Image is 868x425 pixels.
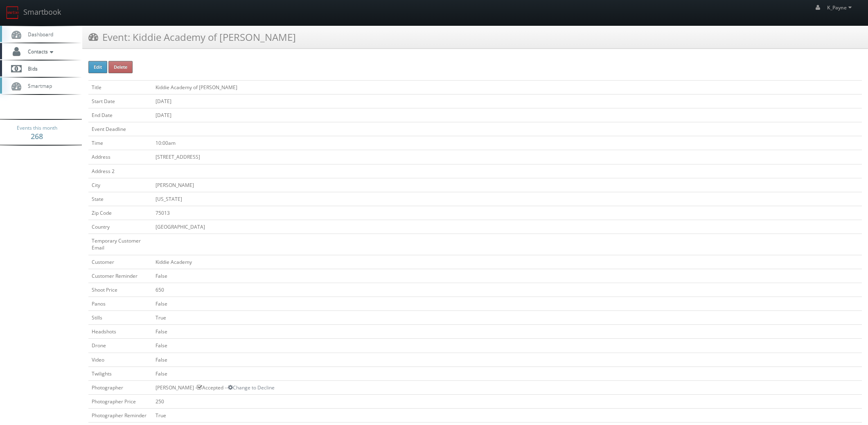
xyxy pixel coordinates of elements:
[24,31,53,38] span: Dashboard
[152,283,862,297] td: 650
[88,178,152,192] td: City
[88,283,152,297] td: Shoot Price
[152,367,862,380] td: False
[88,136,152,150] td: Time
[152,269,862,283] td: False
[88,122,152,136] td: Event Deadline
[88,325,152,339] td: Headshots
[88,297,152,310] td: Panos
[152,394,862,408] td: 250
[88,108,152,122] td: End Date
[88,94,152,108] td: Start Date
[152,255,862,269] td: Kiddie Academy
[88,234,152,255] td: Temporary Customer Email
[88,192,152,206] td: State
[152,136,862,150] td: 10:00am
[152,150,862,164] td: [STREET_ADDRESS]
[88,409,152,423] td: Photographer Reminder
[827,4,854,11] span: K_Payne
[108,61,133,73] button: Delete
[152,380,862,394] td: [PERSON_NAME] - Accepted --
[88,164,152,178] td: Address 2
[31,131,43,141] strong: 268
[17,124,57,132] span: Events this month
[228,384,275,391] a: Change to Decline
[88,339,152,353] td: Drone
[88,206,152,220] td: Zip Code
[152,206,862,220] td: 75013
[152,339,862,353] td: False
[24,65,38,72] span: Bids
[24,82,52,89] span: Smartmap
[152,325,862,339] td: False
[152,108,862,122] td: [DATE]
[88,269,152,283] td: Customer Reminder
[152,178,862,192] td: [PERSON_NAME]
[88,367,152,380] td: Twilights
[88,150,152,164] td: Address
[152,353,862,367] td: False
[88,380,152,394] td: Photographer
[152,192,862,206] td: [US_STATE]
[152,94,862,108] td: [DATE]
[152,80,862,94] td: Kiddie Academy of [PERSON_NAME]
[88,61,107,73] button: Edit
[152,297,862,310] td: False
[88,80,152,94] td: Title
[88,255,152,269] td: Customer
[24,48,55,55] span: Contacts
[88,220,152,234] td: Country
[88,311,152,325] td: Stills
[152,311,862,325] td: True
[152,220,862,234] td: [GEOGRAPHIC_DATA]
[88,30,296,44] h3: Event: Kiddie Academy of [PERSON_NAME]
[152,409,862,423] td: True
[6,6,19,19] img: smartbook-logo.png
[88,353,152,367] td: Video
[88,394,152,408] td: Photographer Price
